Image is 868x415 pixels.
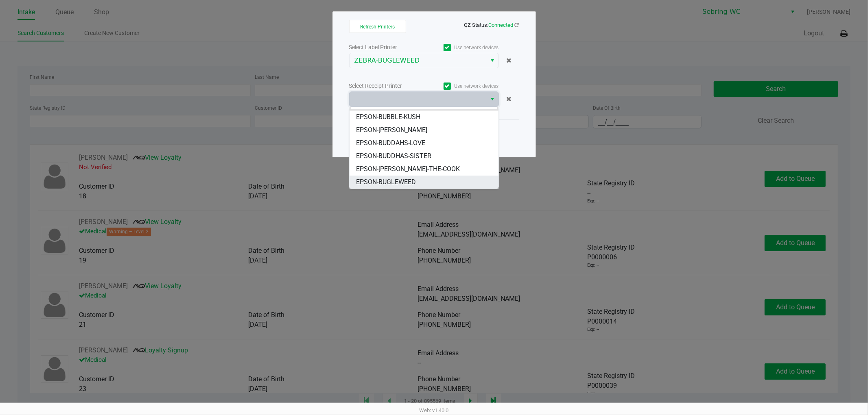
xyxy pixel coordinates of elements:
[349,43,424,52] div: Select Label Printer
[356,112,420,122] span: EPSON-BUBBLE-KUSH
[349,82,424,90] div: Select Receipt Printer
[349,20,406,33] button: Refresh Printers
[424,44,499,51] label: Use network devices
[424,83,499,90] label: Use network devices
[420,407,449,413] span: Web: v1.40.0
[356,164,460,174] span: EPSON-[PERSON_NAME]-THE-COOK
[489,22,514,28] span: Connected
[487,92,498,106] button: Select
[360,24,395,30] span: Refresh Printers
[356,125,427,135] span: EPSON-[PERSON_NAME]
[356,151,431,161] span: EPSON-BUDDHAS-SISTER
[356,138,425,148] span: EPSON-BUDDAHS-LOVE
[356,177,416,187] span: EPSON-BUGLEWEED
[464,22,519,28] span: QZ Status:
[487,53,498,68] button: Select
[354,56,482,65] span: ZEBRA-BUGLEWEED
